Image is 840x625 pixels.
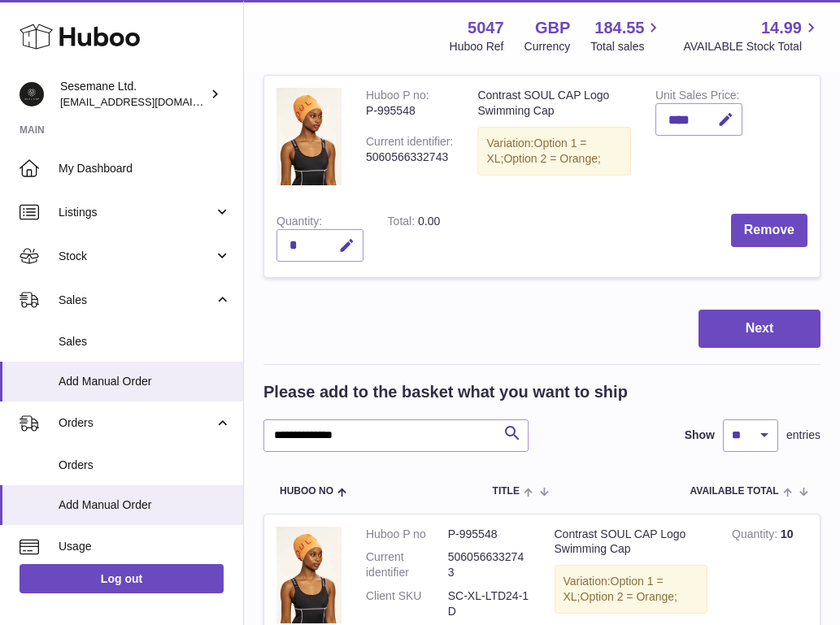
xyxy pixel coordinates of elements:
[732,527,781,545] strong: Quantity
[366,527,448,542] dt: Huboo P no
[20,82,44,106] img: info@soulcap.com
[59,374,231,389] span: Add Manual Order
[486,137,586,165] span: Option 1 = XL;
[685,428,715,443] label: Show
[20,564,224,593] a: Log out
[388,215,418,232] label: Total
[59,539,231,554] span: Usage
[524,39,571,54] div: Currency
[493,486,520,497] span: Title
[594,17,644,39] span: 184.55
[786,428,820,443] span: entries
[655,89,739,106] label: Unit Sales Price
[450,39,504,54] div: Huboo Ref
[366,89,429,106] div: Huboo P no
[59,497,231,513] span: Add Manual Order
[683,17,820,54] a: 14.99 AVAILABLE Stock Total
[59,161,231,176] span: My Dashboard
[366,549,448,580] dt: Current identifier
[690,486,779,497] span: AVAILABLE Total
[59,415,214,431] span: Orders
[555,565,708,614] div: Variation:
[581,590,677,603] span: Option 2 = Orange;
[503,152,600,165] span: Option 2 = Orange;
[699,310,820,348] button: Next
[761,17,802,39] span: 14.99
[60,95,239,108] span: [EMAIL_ADDRESS][DOMAIN_NAME]
[276,215,322,232] label: Quantity
[418,215,440,228] span: 0.00
[366,150,453,165] div: 5060566332743
[280,486,333,497] span: Huboo no
[263,381,628,403] h2: Please add to the basket what you want to ship
[683,39,820,54] span: AVAILABLE Stock Total
[731,214,807,247] button: Remove
[448,549,530,580] dd: 5060566332743
[366,135,453,152] div: Current identifier
[59,205,214,220] span: Listings
[60,79,207,110] div: Sesemane Ltd.
[276,527,342,624] img: Contrast SOUL CAP Logo Swimming Cap
[564,575,664,603] span: Option 1 = XL;
[590,39,663,54] span: Total sales
[59,249,214,264] span: Stock
[465,76,643,201] td: Contrast SOUL CAP Logo Swimming Cap
[448,527,530,542] dd: P-995548
[59,458,231,473] span: Orders
[477,127,631,176] div: Variation:
[366,588,448,619] dt: Client SKU
[276,88,342,185] img: Contrast SOUL CAP Logo Swimming Cap
[366,103,453,119] div: P-995548
[59,334,231,349] span: Sales
[448,588,530,619] dd: SC-XL-LTD24-1D
[59,293,214,308] span: Sales
[590,17,663,54] a: 184.55 Total sales
[468,17,504,39] strong: 5047
[535,17,570,39] strong: GBP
